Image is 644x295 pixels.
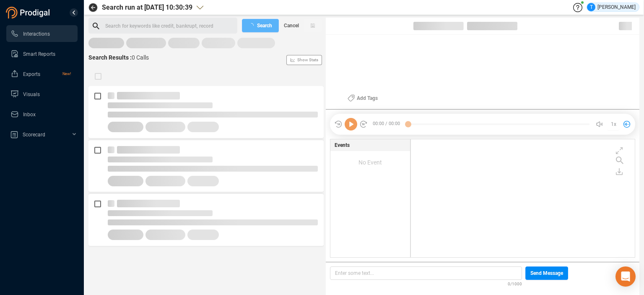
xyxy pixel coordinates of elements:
a: Visuals [10,86,71,102]
span: T [590,3,593,11]
img: prodigal-logo [6,7,52,18]
span: Exports [23,71,40,77]
span: 00:00 / 00:00 [368,118,408,131]
span: Visuals [23,91,40,97]
div: grid [415,141,635,257]
span: Search run at [DATE] 10:30:39 [102,3,192,13]
span: New! [62,65,71,82]
span: 1x [611,117,616,131]
li: Interactions [6,25,78,42]
a: ExportsNew! [10,65,71,82]
div: No Event [330,151,410,174]
span: Events [335,141,350,149]
li: Visuals [6,86,78,102]
span: Search Results : [88,54,132,61]
button: Show Stats [286,55,322,65]
span: Show Stats [297,10,318,110]
a: Smart Reports [10,45,71,62]
li: Smart Reports [6,45,78,62]
a: Interactions [10,25,71,42]
span: 0/1000 [508,280,522,287]
span: Interactions [23,31,50,37]
a: Inbox [10,106,71,123]
li: Exports [6,65,78,82]
div: [PERSON_NAME] [587,3,636,11]
button: Add Tags [343,91,383,105]
span: 0 Calls [132,54,149,61]
button: Send Message [525,266,568,280]
span: Cancel [284,19,299,32]
span: Send Message [530,266,563,280]
span: Smart Reports [23,51,55,57]
span: Inbox [23,112,36,117]
div: Open Intercom Messenger [615,266,636,287]
span: Add Tags [357,91,378,105]
span: Scorecard [23,132,45,138]
button: 1x [608,118,619,130]
li: Inbox [6,106,78,123]
button: Cancel [279,19,304,32]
